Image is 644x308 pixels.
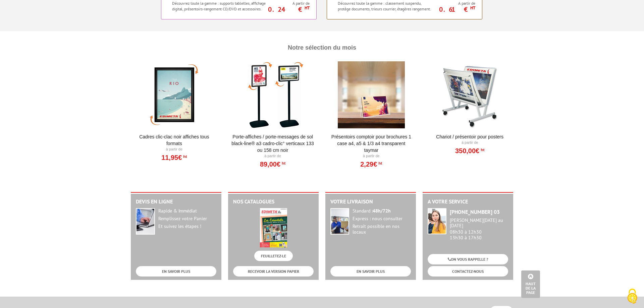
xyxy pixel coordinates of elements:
p: À partir de [133,147,216,152]
img: widget-service.jpg [428,208,446,234]
div: 08h30 à 12h30 13h30 à 17h30 [450,218,508,241]
img: edimeta.jpeg [260,208,287,247]
sup: HT [305,5,310,11]
div: Express : nous consulter [353,216,411,222]
div: Retrait possible en nos locaux [353,224,411,236]
a: PRÉSENTOIRS COMPTOIR POUR BROCHURES 1 CASE A4, A5 & 1/3 A4 TRANSPARENT taymar [330,133,413,153]
div: Et suivez les étapes ! [158,224,216,230]
a: Cadres clic-clac noir affiches tous formats [133,133,216,147]
a: 11,95€HT [161,156,187,160]
strong: [PHONE_NUMBER] 03 [450,208,500,215]
sup: HT [377,161,382,166]
a: ON VOUS RAPPELLE ? [428,254,508,264]
img: widget-livraison.jpg [330,208,349,235]
button: Cookies (fenêtre modale) [621,285,644,308]
h2: Nos catalogues [233,199,314,205]
sup: HT [182,154,187,159]
a: CONTACTEZ-NOUS [428,266,508,276]
h2: Devis en ligne [136,199,216,205]
p: Découvrez toute la gamme : supports tablettes, affichage digital, présentoirs-rangement CD/DVD et... [172,0,268,12]
h4: Notre Sélection du mois [132,38,512,58]
strong: 48h/72h [373,208,391,214]
div: Standard : [353,208,411,214]
span: A partir de [270,1,310,6]
img: Cookies (fenêtre modale) [624,288,641,305]
a: RECEVOIR LA VERSION PAPIER [233,266,314,276]
p: 0.61 € [432,7,475,11]
a: FEUILLETEZ-LE [254,251,293,261]
p: À partir de [428,140,511,145]
div: Rapide & Immédiat [158,208,216,214]
img: widget-devis.jpg [136,208,155,235]
sup: HT [479,147,484,152]
a: Chariot / Présentoir pour posters [428,133,511,140]
h2: Votre livraison [330,199,411,205]
div: [PERSON_NAME][DATE] au [DATE] [450,218,508,229]
p: Découvrez toute la gamme : classement suspendu, protège documents, trieurs courrier, étagères ran... [338,0,433,12]
sup: HT [470,5,475,11]
a: Haut de la page [521,270,540,298]
span: A partir de [435,1,475,6]
div: Remplissez votre Panier [158,216,216,222]
a: 2,29€HT [360,162,382,166]
sup: HT [280,161,285,166]
h2: A votre service [428,199,508,205]
a: EN SAVOIR PLUS [136,266,216,276]
a: 89,00€HT [260,162,285,166]
a: 350,00€HT [455,149,484,153]
a: Porte-affiches / Porte-messages de sol Black-Line® A3 Cadro-Clic° Verticaux 133 ou 158 cm noir [231,133,314,153]
p: À partir de [330,153,413,159]
p: À partir de [231,153,314,159]
p: 0.24 € [266,7,310,11]
a: EN SAVOIR PLUS [330,266,411,276]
